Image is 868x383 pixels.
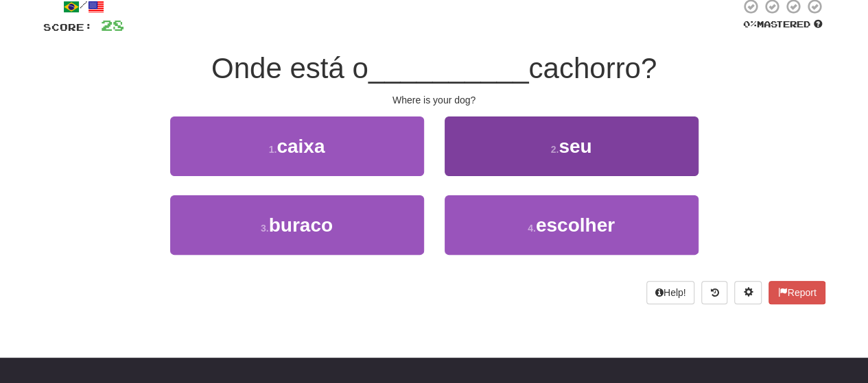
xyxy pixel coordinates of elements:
[701,281,727,304] button: Round history (alt+y)
[277,136,325,157] span: caixa
[211,52,368,84] span: Onde está o
[445,116,699,176] button: 2.seu
[269,214,333,236] span: buraco
[646,281,695,304] button: Help!
[528,52,657,84] span: cachorro?
[528,223,536,234] small: 4 .
[445,195,699,255] button: 4.escolher
[769,281,825,304] button: Report
[170,116,424,176] button: 1.caixa
[536,214,615,236] span: escolher
[269,144,277,155] small: 1 .
[551,144,559,155] small: 2 .
[559,136,591,157] span: seu
[101,16,124,34] span: 28
[368,52,529,84] span: __________
[170,195,424,255] button: 3.buraco
[43,93,825,107] div: Where is your dog?
[261,223,269,234] small: 3 .
[743,18,757,29] span: 0 %
[740,18,825,31] div: Mastered
[43,21,93,33] span: Score:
